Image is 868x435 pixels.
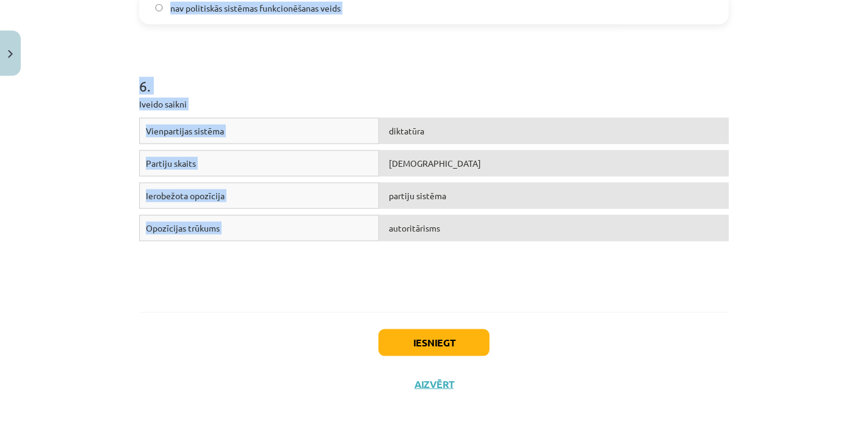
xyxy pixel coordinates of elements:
[170,2,341,15] span: nav politiskās sistēmas funkcionēšanas veids
[146,125,224,136] span: Vienpartijas sistēma
[146,158,196,169] span: Partiju skaits
[378,329,490,356] button: Iesniegt
[146,190,225,201] span: Ierobežota opozīcija
[411,378,457,390] button: Aizvērt
[139,98,729,111] p: Iveido saikni
[389,158,481,169] span: [DEMOGRAPHIC_DATA]
[139,56,729,94] h1: 6 .
[389,190,446,201] span: partiju sistēma
[155,4,163,12] input: nav politiskās sistēmas funkcionēšanas veids
[389,222,440,233] span: autoritārisms
[146,222,220,233] span: Opozīcijas trūkums
[389,125,424,136] span: diktatūra
[8,50,13,58] img: icon-close-lesson-0947bae3869378f0d4975bcd49f059093ad1ed9edebbc8119c70593378902aed.svg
